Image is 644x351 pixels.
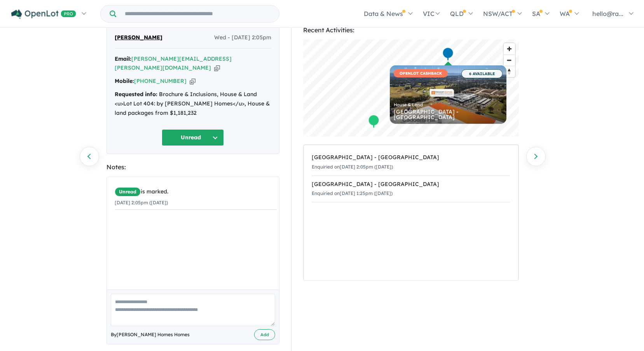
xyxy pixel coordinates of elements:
[115,187,277,197] div: is marked.
[504,66,515,77] button: Reset bearing to north
[115,55,232,72] a: [PERSON_NAME][EMAIL_ADDRESS][PERSON_NAME][DOMAIN_NAME]
[312,164,393,170] small: Enquiried on [DATE] 2:05pm ([DATE])
[111,331,190,339] span: By [PERSON_NAME] Homes Homes
[115,187,141,197] span: Unread
[115,200,168,205] small: [DATE] 2:05pm ([DATE])
[394,103,503,107] div: House & Land
[115,33,162,42] span: [PERSON_NAME]
[115,77,134,84] strong: Mobile:
[11,9,76,19] img: Openlot PRO Logo White
[312,153,510,162] div: [GEOGRAPHIC_DATA] - [GEOGRAPHIC_DATA]
[504,43,515,54] button: Zoom in
[312,190,393,196] small: Enquiried on [DATE] 1:25pm ([DATE])
[162,129,224,146] button: Unread
[254,329,275,340] button: Add
[461,69,503,78] span: 6 AVAILABLE
[214,64,220,72] button: Copy
[115,55,131,62] strong: Email:
[303,25,519,35] div: Recent Activities:
[504,66,515,77] span: Reset bearing to north
[394,109,503,120] div: [GEOGRAPHIC_DATA] - [GEOGRAPHIC_DATA]
[106,162,279,172] div: Notes:
[303,39,519,137] canvas: Map
[390,65,506,124] a: OPENLOT CASHBACK 6 AVAILABLE House & Land [GEOGRAPHIC_DATA] - [GEOGRAPHIC_DATA]
[118,5,277,22] input: Try estate name, suburb, builder or developer
[115,90,271,118] div: Brochure & Inclusions, House & Land <u>Lot Lot 404: by [PERSON_NAME] Homes</u>, House & land pack...
[442,47,454,61] div: Map marker
[592,10,623,18] span: hello@ra...
[368,114,379,129] div: Map marker
[312,175,510,203] a: [GEOGRAPHIC_DATA] - [GEOGRAPHIC_DATA]Enquiried on[DATE] 1:25pm ([DATE])
[504,54,515,66] button: Zoom out
[214,33,271,42] span: Wed - [DATE] 2:05pm
[312,149,510,176] a: [GEOGRAPHIC_DATA] - [GEOGRAPHIC_DATA]Enquiried on[DATE] 2:05pm ([DATE])
[190,77,195,85] button: Copy
[115,91,157,98] strong: Requested info:
[394,69,448,77] span: OPENLOT CASHBACK
[312,180,510,189] div: [GEOGRAPHIC_DATA] - [GEOGRAPHIC_DATA]
[134,77,187,84] a: [PHONE_NUMBER]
